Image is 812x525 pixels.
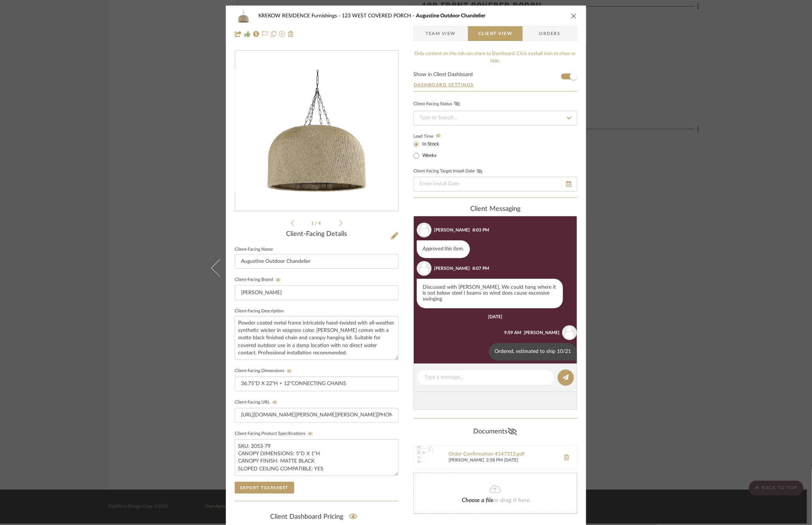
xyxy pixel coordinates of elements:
[288,31,294,37] img: Remove from project
[433,133,443,140] button: Lead Time
[305,431,315,436] button: Client-Facing Product Specifications
[504,329,521,336] div: 9:59 AM
[489,343,577,361] div: Ordered, estimated to ship 10/21
[417,279,563,308] div: Discussed with [PERSON_NAME]. We could hang where it is not below steel I beams so wind does caus...
[426,26,456,41] span: Team View
[472,227,489,233] div: 8:03 PM
[342,13,416,18] span: 123 WEST COVERED PORCH
[273,277,283,282] button: Client-Facing Brand
[235,309,284,313] label: Client-Facing Description
[416,13,485,18] span: Augustine Outdoor Chandelier
[417,223,431,237] img: user_avatar.png
[486,457,556,463] span: 2:58 PM [DATE]
[235,285,399,300] input: Enter Client-Facing Brand
[448,457,484,463] span: [PERSON_NAME]
[413,169,485,174] label: Client-Facing Target Install Date
[524,329,560,336] div: [PERSON_NAME]
[235,368,294,374] label: Client-Facing Dimensions
[417,261,431,276] img: user_avatar.png
[235,277,283,282] label: Client-Facing Brand
[235,8,252,23] img: 7385550d-86e4-4f48-a75b-90bec63edb92_48x40.jpg
[235,70,398,192] div: 0
[531,26,569,41] span: Orders
[413,426,577,438] div: Documents
[488,314,503,319] div: [DATE]
[319,221,322,226] span: 4
[421,141,439,148] label: In Stock
[413,133,451,140] label: Lead Time
[413,177,577,192] input: Enter Install Date
[235,254,399,269] input: Enter Client-Facing Item Name
[235,431,315,436] label: Client-Facing Product Specifications
[413,100,462,108] div: Client-Facing Status
[235,248,273,251] label: Client-Facing Name
[434,265,470,272] div: [PERSON_NAME]
[284,368,294,374] button: Client-Facing Dimensions
[434,227,470,233] div: [PERSON_NAME]
[413,140,451,160] mat-radio-group: Select item type
[462,497,493,503] span: Choose a file
[235,482,294,494] button: Export Tearsheet
[413,205,577,213] div: client Messaging
[315,221,319,226] span: /
[270,400,280,405] button: Client-Facing URL
[235,377,399,391] input: Enter item dimensions
[235,408,399,423] input: Enter item URL
[235,70,398,192] img: 7385550d-86e4-4f48-a75b-90bec63edb92_436x436.jpg
[417,240,470,258] div: Approved this item.
[312,221,315,226] span: 1
[472,265,489,272] div: 8:07 PM
[235,230,399,239] div: Client-Facing Details
[413,111,577,126] input: Type to Search…
[414,446,437,469] img: Order Confirmation #147313.pdf
[475,169,485,174] button: Client-Facing Target Install Date
[413,50,577,65] div: Only content on this tab can share to Dashboard. Click eyeball icon to show or hide.
[571,13,577,19] button: close
[493,497,531,503] span: or drag it here.
[478,26,512,41] span: Client View
[421,152,437,159] label: Weeks
[448,452,556,457] a: Order Confirmation #147313.pdf
[258,13,342,18] span: KREKOW RESIDENCE Furnishings
[235,400,280,405] label: Client-Facing URL
[562,325,577,340] img: user_avatar.png
[413,82,474,88] button: Dashboard Settings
